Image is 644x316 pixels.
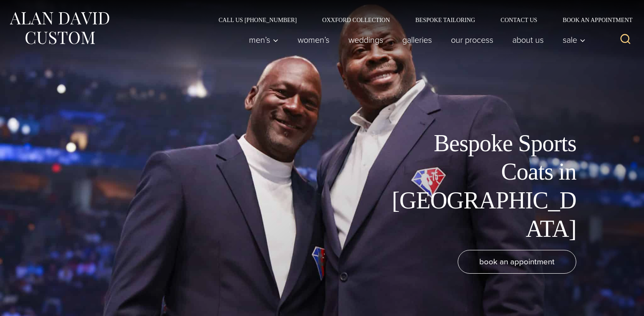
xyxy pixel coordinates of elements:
button: View Search Form [615,30,636,50]
h1: Bespoke Sports Coats in [GEOGRAPHIC_DATA] [386,129,576,243]
span: Men’s [249,36,279,44]
span: book an appointment [479,255,555,268]
a: Galleries [393,31,442,48]
span: Sale [563,36,586,44]
nav: Secondary Navigation [206,17,636,23]
a: Contact Us [488,17,550,23]
a: Women’s [288,31,339,48]
img: Alan David Custom [8,9,110,47]
nav: Primary Navigation [240,31,590,48]
a: Oxxford Collection [310,17,403,23]
a: Bespoke Tailoring [403,17,488,23]
a: Book an Appointment [550,17,636,23]
a: weddings [339,31,393,48]
a: book an appointment [458,250,576,274]
a: Our Process [442,31,503,48]
a: Call Us [PHONE_NUMBER] [206,17,310,23]
a: About Us [503,31,553,48]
